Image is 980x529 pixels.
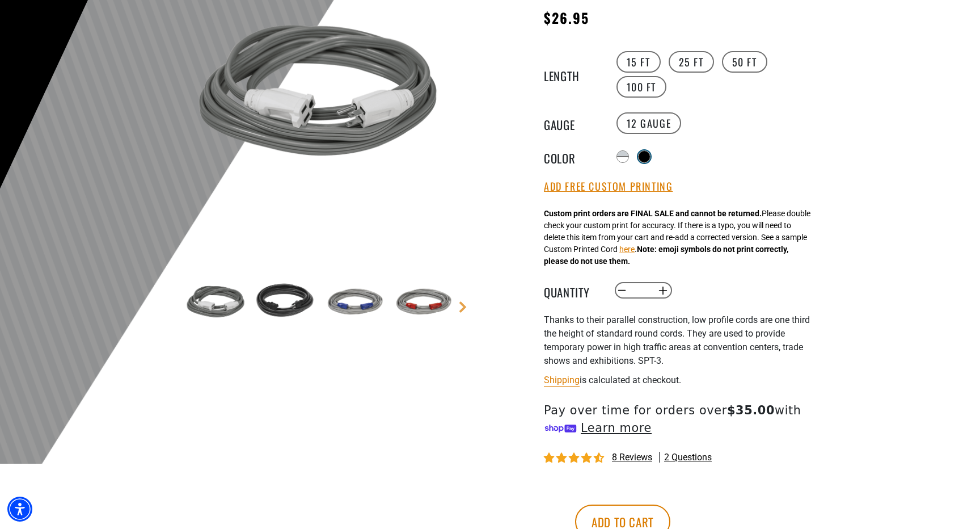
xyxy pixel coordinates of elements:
[664,451,712,464] span: 2 questions
[544,209,762,218] strong: Custom print orders are FINAL SALE and cannot be returned.
[669,51,714,73] label: 25 FT
[252,270,318,335] img: black
[544,67,601,82] legend: Length
[183,270,249,335] img: grey & white
[7,497,32,522] div: Accessibility Menu
[544,7,589,28] span: $26.95
[544,372,822,388] div: is calculated at checkout.
[544,245,788,266] strong: Note: emoji symbols do not print correctly, please do not use them.
[544,453,606,464] span: 4.50 stars
[544,208,810,267] div: Please double check your custom print for accuracy. If there is a typo, you will need to delete t...
[544,116,601,131] legend: Gauge
[616,51,661,73] label: 15 FT
[544,180,673,193] button: Add Free Custom Printing
[544,149,601,164] legend: Color
[722,51,767,73] label: 50 FT
[389,270,455,335] img: grey & red
[544,375,580,385] a: Shipping
[616,76,667,98] label: 100 FT
[616,112,682,134] label: 12 Gauge
[619,243,635,255] button: here
[320,270,386,335] img: Grey & Blue
[457,301,468,313] a: Next
[612,452,652,463] span: 8 reviews
[544,283,601,298] label: Quantity
[544,313,822,368] p: Thanks to their parallel construction, low profile cords are one third the height of standard rou...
